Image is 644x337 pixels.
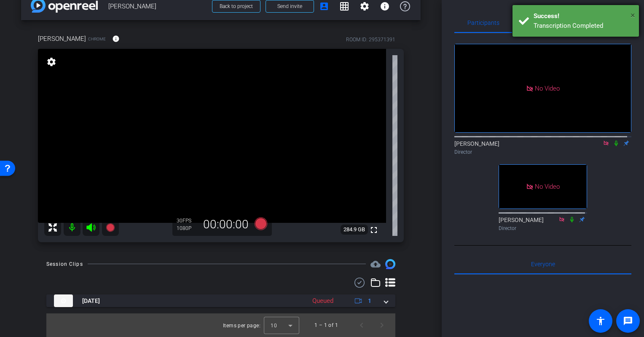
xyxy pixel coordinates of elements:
mat-icon: info [112,35,120,43]
span: × [631,10,635,20]
button: Next page [372,315,392,335]
mat-icon: settings [360,1,370,11]
div: 30 [177,217,198,224]
div: Items per page: [223,321,260,330]
mat-icon: fullscreen [369,225,379,235]
span: No Video [535,84,560,92]
div: Queued [308,296,338,306]
span: Send invite [277,3,302,10]
mat-icon: message [623,316,633,326]
span: Back to project [220,3,253,9]
div: Transcription Completed [534,21,633,31]
div: 1080P [177,225,198,232]
span: Participants [467,20,499,26]
mat-icon: grid_on [339,1,349,11]
button: Close [631,9,635,21]
span: [DATE] [82,297,100,305]
mat-expansion-panel-header: thumb-nail[DATE]Queued1 [46,294,395,307]
span: Destinations for your clips [370,259,381,269]
span: Everyone [531,261,555,267]
span: 284.9 GB [341,225,368,235]
mat-icon: settings [46,57,57,67]
mat-icon: accessibility [596,316,606,326]
mat-icon: account_box [319,1,329,11]
span: [PERSON_NAME] [38,34,86,43]
div: [PERSON_NAME] [499,216,587,232]
div: Success! [534,11,633,21]
img: Session clips [385,259,395,269]
button: Previous page [352,315,372,335]
div: Session Clips [46,260,83,268]
div: ROOM ID: 295371391 [346,36,395,43]
div: Director [454,148,631,156]
span: No Video [535,183,560,190]
span: FPS [182,218,191,224]
mat-icon: cloud_upload [370,259,381,269]
span: Chrome [88,36,106,42]
div: 00:00:00 [198,217,254,232]
img: thumb-nail [54,294,73,307]
span: 1 [368,297,371,305]
mat-icon: info [380,1,390,11]
div: 1 – 1 of 1 [314,321,338,329]
div: Director [499,225,587,232]
div: [PERSON_NAME] [454,139,631,156]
